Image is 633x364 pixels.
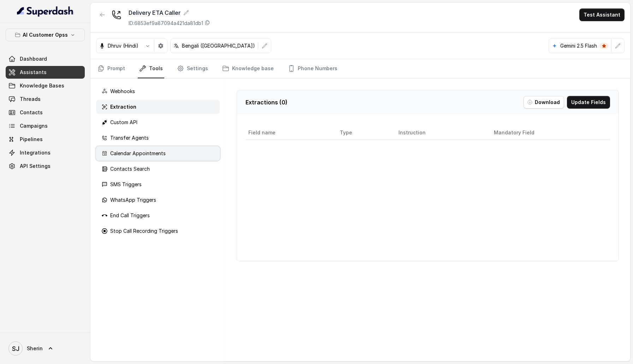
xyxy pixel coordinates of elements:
a: API Settings [6,160,85,172]
p: Contacts Search [110,165,150,172]
a: Dashboard [6,53,85,65]
p: Gemini 2.5 Flash [560,42,597,49]
p: Dhruv (Hindi) [108,42,138,49]
a: Contacts [6,106,85,119]
span: Campaigns [20,122,48,129]
p: End Call Triggers [110,212,150,219]
th: Field name [245,126,334,140]
p: Transfer Agents [110,134,149,141]
a: Knowledge base [221,59,275,78]
span: Dashboard [20,55,47,62]
span: Integrations [20,149,51,156]
a: Settings [176,59,209,78]
th: Instruction [393,126,488,140]
p: Webhooks [110,88,135,95]
button: AI Customer Opss [6,29,85,41]
p: Extractions ( 0 ) [245,98,288,107]
span: Contacts [20,109,43,116]
span: Pipelines [20,136,43,143]
span: Assistants [20,69,47,76]
p: Bengali ([GEOGRAPHIC_DATA]) [182,42,255,49]
a: Knowledge Bases [6,79,85,92]
a: Prompt [96,59,126,78]
img: light.svg [17,6,74,17]
a: Sherin [6,339,85,358]
p: Calendar Appointments [110,150,166,157]
a: Integrations [6,146,85,159]
p: Extraction [110,103,136,110]
p: AI Customer Opss [23,31,68,39]
a: Threads [6,93,85,105]
a: Tools [138,59,164,78]
th: Mandatory Field [488,126,610,140]
span: Knowledge Bases [20,82,64,89]
p: ID: 6853ef9a87094a421da81db1 [129,20,203,27]
p: Custom API [110,119,137,126]
span: Sherin [27,345,43,352]
svg: google logo [552,43,557,49]
p: WhatsApp Triggers [110,196,156,204]
a: Assistants [6,66,85,79]
button: Download [523,96,564,109]
button: Update Fields [567,96,610,109]
a: Pipelines [6,133,85,146]
span: Threads [20,96,41,103]
th: Type [334,126,393,140]
p: Stop Call Recording Triggers [110,227,178,235]
span: API Settings [20,163,51,170]
a: Phone Numbers [286,59,339,78]
div: Delivery ETA Caller [129,8,210,17]
nav: Tabs [96,59,625,78]
a: Campaigns [6,120,85,132]
text: SJ [12,345,19,352]
button: Test Assistant [579,8,625,21]
p: SMS Triggers [110,181,142,188]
